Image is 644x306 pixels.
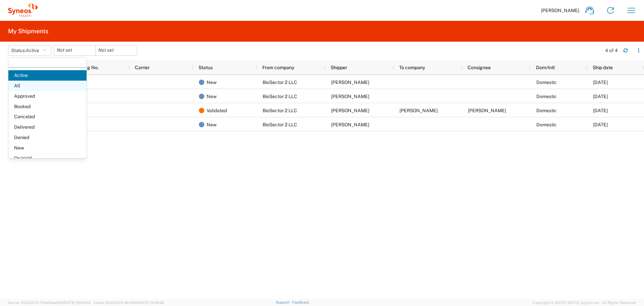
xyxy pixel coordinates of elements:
[138,301,164,305] span: [DATE] 10:16:38
[536,80,557,85] span: Domestic
[536,108,557,113] span: Domestic
[207,118,217,132] span: New
[533,300,636,306] span: Copyright © [DATE]-[DATE] Agistix Inc., All Rights Reserved
[399,65,425,70] span: To company
[263,80,297,85] span: BioSector 2 LLC
[8,81,87,91] span: All
[263,122,297,127] span: BioSector 2 LLC
[593,122,608,127] span: 09/09/2025
[605,47,618,53] div: 4 of 4
[54,45,95,55] input: Not set
[207,89,217,103] span: New
[135,65,150,70] span: Carrier
[8,70,87,81] span: Active
[331,108,369,113] span: Grace Hennigan
[292,300,309,304] a: Feedback
[94,301,164,305] span: Client: 2025.20.0-8b113f4
[399,108,438,113] span: Grace Hennigan
[593,80,608,85] span: 09/09/2025
[8,91,87,101] span: Approved
[8,112,87,122] span: Canceled
[468,108,506,113] span: Grace Hennigan
[331,94,369,99] span: Grace Hennigan
[593,65,613,70] span: Ship date
[207,103,227,118] span: Validated
[26,48,39,53] span: Active
[593,94,608,99] span: 09/09/2025
[8,45,51,56] button: Status:Active
[276,300,292,304] a: Support
[331,80,369,85] span: Grace Hennigan
[8,301,91,305] span: Server: 2025.20.0-710e05ee653
[8,101,87,112] span: Booked
[63,301,91,305] span: [DATE] 09:51:04
[331,65,347,70] span: Shipper
[262,65,294,70] span: From company
[96,45,137,55] input: Not set
[207,75,217,89] span: New
[331,122,369,127] span: Grace Hennigan
[199,65,213,70] span: Status
[8,122,87,132] span: Delivered
[536,65,555,70] span: Dom/Intl
[8,132,87,143] span: Denied
[536,94,557,99] span: Domestic
[263,108,297,113] span: BioSector 2 LLC
[8,143,87,153] span: New
[536,122,557,127] span: Domestic
[8,27,48,35] h2: My Shipments
[8,153,87,164] span: On Hold
[541,7,579,13] span: [PERSON_NAME]
[263,94,297,99] span: BioSector 2 LLC
[593,108,608,113] span: 09/09/2025
[468,65,491,70] span: Consignee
